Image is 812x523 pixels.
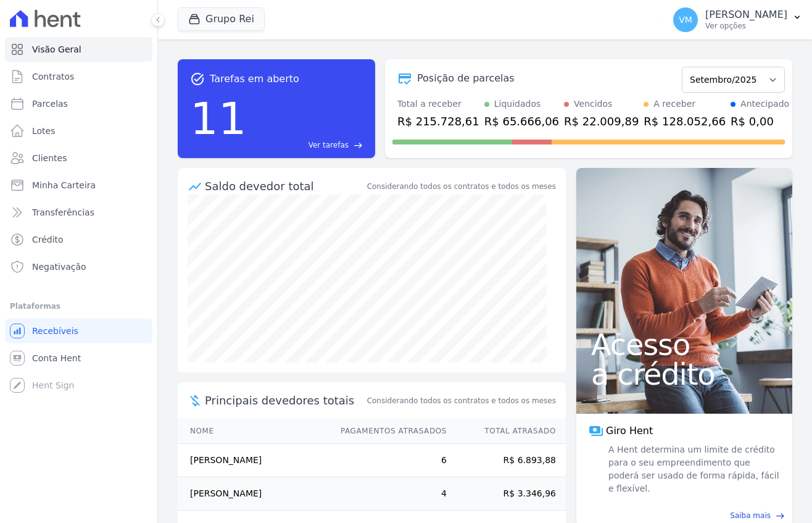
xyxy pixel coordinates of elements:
span: Minha Carteira [32,179,96,191]
span: Considerando todos os contratos e todos os meses [367,395,556,406]
div: Total a receber [397,98,479,111]
a: Contratos [5,64,152,89]
div: R$ 128.052,66 [644,113,726,130]
div: Considerando todos os contratos e todos os meses [367,181,556,192]
div: R$ 22.009,89 [564,113,639,130]
td: R$ 6.893,88 [447,444,566,477]
div: R$ 65.666,06 [484,113,559,130]
td: R$ 3.346,96 [447,477,566,511]
span: Recebíveis [32,325,78,337]
div: Liquidados [494,98,541,111]
span: VM [679,15,692,24]
a: Ver tarefas east [252,140,363,151]
span: Tarefas em aberto [210,72,299,86]
a: Saiba mais east [584,510,785,521]
div: R$ 215.728,61 [397,113,479,130]
a: Conta Hent [5,346,152,370]
span: east [354,141,363,150]
button: Grupo Rei [178,7,265,31]
span: a crédito [591,359,777,389]
td: 4 [329,477,447,511]
a: Transferências [5,200,152,225]
th: Pagamentos Atrasados [329,419,447,444]
div: Saldo devedor total [205,178,365,195]
a: Negativação [5,254,152,279]
th: Total Atrasado [447,419,566,444]
a: Visão Geral [5,37,152,62]
span: Crédito [32,233,64,246]
a: Crédito [5,227,152,252]
div: A receber [653,98,695,111]
td: 6 [329,444,447,477]
span: Conta Hent [32,352,81,364]
span: Ver tarefas [309,140,349,151]
span: A Hent determina um limite de crédito para o seu empreendimento que poderá ser usado de forma ráp... [606,443,780,495]
span: Parcelas [32,98,68,110]
span: Transferências [32,206,94,219]
span: Contratos [32,70,74,83]
th: Nome [178,419,329,444]
span: Principais devedores totais [205,392,365,409]
span: Lotes [32,125,56,137]
span: Saiba mais [730,510,771,521]
div: Posição de parcelas [417,71,515,86]
td: [PERSON_NAME] [178,477,329,511]
p: Ver opções [705,21,787,31]
div: Plataformas [10,299,147,314]
span: task_alt [190,72,205,86]
p: [PERSON_NAME] [705,9,787,21]
div: R$ 0,00 [731,113,789,130]
span: Visão Geral [32,43,81,56]
span: Acesso [591,330,777,359]
div: 11 [190,86,247,151]
a: Lotes [5,119,152,143]
a: Recebíveis [5,319,152,343]
td: [PERSON_NAME] [178,444,329,477]
a: Parcelas [5,91,152,116]
span: Clientes [32,152,67,164]
a: Minha Carteira [5,173,152,198]
div: Antecipado [740,98,789,111]
a: Clientes [5,146,152,170]
span: Negativação [32,261,86,273]
div: Vencidos [574,98,612,111]
span: Giro Hent [606,424,653,438]
span: east [776,511,785,521]
button: VM [PERSON_NAME] Ver opções [663,2,812,37]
